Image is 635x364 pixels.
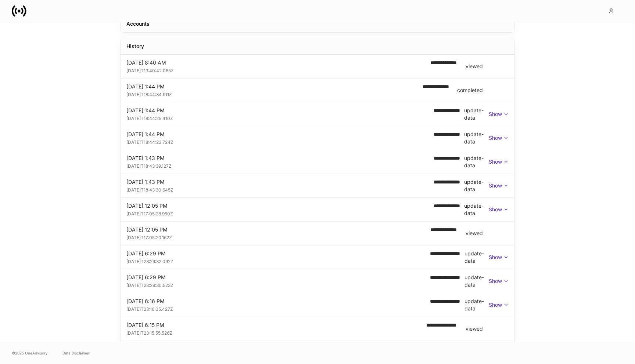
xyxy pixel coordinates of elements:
div: [DATE]T13:40:42.085Z [126,66,424,74]
div: [DATE] 1:43 PM[DATE]T18:43:30.645Z**** **** ****update-dataShow [121,174,514,197]
p: Show [489,158,502,165]
div: [DATE] 6:29 PM[DATE]T23:29:32.092Z**** **** **** *update-dataShow [121,245,514,269]
p: Show [489,277,502,285]
a: Data Disclaimer [62,350,90,356]
div: [DATE] 1:44 PM [126,131,434,138]
div: [DATE]T23:16:05.427Z [126,305,430,312]
div: [DATE] 1:44 PM[DATE]T18:44:25.410Z**** **** ****update-dataShow [121,102,514,126]
div: [DATE] 1:43 PM[DATE]T18:43:39.127Z**** **** ****update-dataShow [121,150,514,174]
div: [DATE]T23:29:32.092Z [126,257,430,265]
div: [DATE] 12:05 PM [126,202,434,210]
div: viewed [466,230,483,237]
div: viewed [466,325,483,332]
div: [DATE]T18:44:25.410Z [126,114,434,121]
div: [DATE] 6:29 PM[DATE]T23:29:30.523Z**** **** **** *update-dataShow [121,269,514,293]
div: [DATE] 1:44 PM [126,107,434,114]
div: [DATE] 1:43 PM [126,154,434,162]
p: Show [489,134,502,142]
div: [DATE] 12:05 PM[DATE]T17:05:28.950Z**** **** ****update-dataShow [121,198,514,221]
div: update-data [464,202,489,217]
div: [DATE]T23:29:30.523Z [126,281,430,288]
div: [DATE]T18:44:23.724Z [126,138,434,145]
div: [DATE]T18:44:34.911Z [126,90,417,98]
div: [DATE]T23:15:55.526Z [126,329,420,336]
div: [DATE] 12:05 PM [126,226,424,233]
div: [DATE] 6:29 PM [126,250,430,257]
span: © 2025 OneAdvisory [12,350,48,356]
p: Show [489,110,502,118]
p: Show [489,182,502,189]
p: Show [489,206,502,213]
div: [DATE] 6:16 PM [126,298,430,305]
div: [DATE] 8:40 AM [126,59,424,66]
div: update-data [464,274,489,288]
div: [DATE] 1:44 PM[DATE]T18:44:23.724Z**** **** ****update-dataShow [121,126,514,150]
div: [DATE]T18:43:30.645Z [126,186,434,193]
div: [DATE] 1:44 PM [126,83,417,90]
div: viewed [466,63,483,70]
div: [DATE]T17:05:28.950Z [126,210,434,217]
p: Show [489,301,502,309]
div: [DATE] 6:16 PM[DATE]T23:16:05.427Z**** **** **** *update-dataShow [121,293,514,317]
div: completed [457,87,483,94]
div: [DATE] 6:15 PM [126,321,420,329]
div: update-data [464,298,489,312]
div: [DATE] 6:29 PM [126,274,430,281]
div: [DATE]T17:05:20.162Z [126,233,424,241]
div: update-data [464,178,489,193]
div: update-data [464,107,489,121]
div: [DATE]T18:43:39.127Z [126,162,434,169]
div: update-data [464,131,489,145]
p: Show [489,254,502,261]
div: update-data [464,154,489,169]
div: History [126,43,144,50]
div: update-data [464,250,489,265]
div: Accounts [126,20,150,28]
div: [DATE] 1:43 PM [126,178,434,186]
